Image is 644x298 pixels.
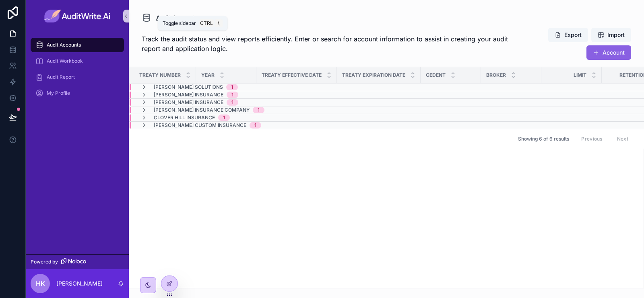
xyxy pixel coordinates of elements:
[142,34,517,53] span: Track the audit status and view reports efficiently. Enter or search for account information to a...
[254,122,256,129] div: 1
[47,90,70,96] span: My Profile
[426,72,446,78] span: Cedent
[586,45,631,60] button: Account
[591,28,631,42] button: Import
[47,42,81,48] span: Audit Accounts
[47,74,75,80] span: Audit Report
[342,72,405,78] span: Treaty Expiration Date
[154,99,223,106] span: [PERSON_NAME] Insurance
[31,259,58,265] span: Powered by
[154,114,215,121] span: Clover Hill Insurance
[156,14,198,22] span: Audit Accounts
[201,72,215,78] span: Year
[231,92,233,98] div: 1
[518,136,569,142] span: Showing 6 of 6 results
[26,254,129,269] a: Powered by
[31,86,124,100] a: My Profile
[154,107,250,113] span: [PERSON_NAME] Insurance Company
[154,122,246,129] span: [PERSON_NAME] Custom Insurance
[163,20,196,27] span: Toggle sidebar
[199,19,214,27] span: Ctrl
[31,54,124,68] a: Audit Workbook
[36,279,45,288] span: HK
[31,70,124,84] a: Audit Report
[486,72,506,78] span: Broker
[44,10,111,22] img: App logo
[574,72,586,78] span: Limit
[607,31,625,39] span: Import
[47,58,83,64] span: Audit Workbook
[223,114,225,121] div: 1
[142,13,198,22] a: Audit Accounts
[154,92,223,98] span: [PERSON_NAME] Insurance
[215,20,222,27] span: \
[139,72,181,78] span: Treaty Number
[154,84,223,90] span: [PERSON_NAME] Solutions
[26,32,129,111] div: scrollable content
[548,28,588,42] button: Export
[56,280,103,288] p: [PERSON_NAME]
[258,107,260,113] div: 1
[231,99,233,106] div: 1
[31,38,124,52] a: Audit Accounts
[231,84,233,90] div: 1
[262,72,322,78] span: Treaty Effective Date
